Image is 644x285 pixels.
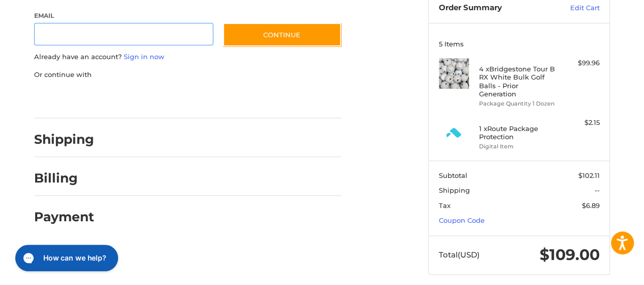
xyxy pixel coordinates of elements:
h4: 4 x Bridgestone Tour B RX White Bulk Golf Balls - Prior Generation [479,65,557,98]
h2: Payment [34,209,94,225]
a: Sign in now [124,53,164,61]
span: $6.89 [582,201,600,210]
iframe: PayPal-paypal [31,90,107,108]
div: $2.15 [559,118,600,128]
span: Shipping [439,186,470,194]
span: -- [595,186,600,194]
h3: Order Summary [439,3,548,13]
li: Package Quantity 1 Dozen [479,99,557,108]
h3: 5 Items [439,40,600,48]
h2: Shipping [34,132,94,147]
label: Email [34,11,213,20]
iframe: PayPal-venmo [204,90,280,108]
button: Continue [223,23,341,46]
h2: Billing [34,170,94,186]
span: Tax [439,201,451,210]
p: Already have an account? [34,52,341,62]
div: $99.96 [559,58,600,68]
span: Total (USD) [439,250,480,260]
a: Edit Cart [548,3,600,13]
span: $109.00 [540,245,600,264]
li: Digital Item [479,142,557,151]
h4: 1 x Route Package Protection [479,124,557,141]
iframe: Gorgias live chat messenger [10,241,121,275]
a: Coupon Code [439,216,485,224]
span: $102.11 [578,171,600,179]
span: Subtotal [439,171,467,179]
p: Or continue with [34,70,341,80]
iframe: PayPal-paylater [117,90,193,108]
